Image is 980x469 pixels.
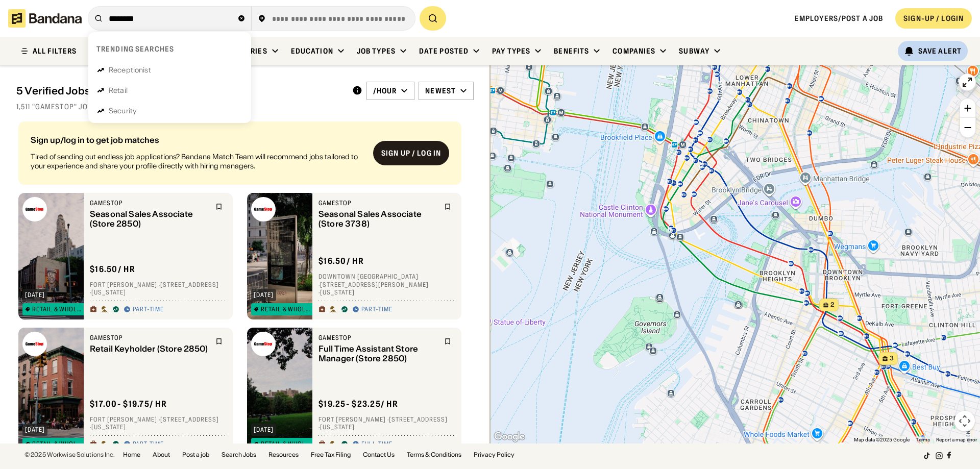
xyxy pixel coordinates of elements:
[254,427,274,433] div: [DATE]
[153,452,170,458] a: About
[318,199,438,207] div: Gamestop
[903,14,964,23] div: SIGN-UP / LOGIN
[854,437,910,442] span: Map data ©2025 Google
[795,14,883,23] a: Employers/Post a job
[25,427,45,433] div: [DATE]
[291,46,333,56] div: Education
[133,440,164,449] div: Part-time
[679,46,709,56] div: Subway
[31,136,365,144] div: Sign up/log in to get job matches
[133,306,164,314] div: Part-time
[254,292,274,298] div: [DATE]
[16,117,474,443] div: grid
[222,452,256,458] a: Search Jobs
[109,107,137,114] div: Security
[361,440,393,449] div: Full-time
[22,332,47,356] img: Gamestop logo
[90,415,227,431] div: Fort [PERSON_NAME] · [STREET_ADDRESS] · [US_STATE]
[318,256,364,267] div: $ 16.50 / hr
[357,46,396,56] div: Job Types
[554,46,589,56] div: Benefits
[90,399,167,409] div: $ 17.00 - $19.75 / hr
[381,149,441,158] div: Sign up / Log in
[32,441,84,447] div: Retail & Wholesale
[311,452,351,458] a: Free Tax Filing
[22,197,47,221] img: Gamestop logo
[936,437,977,442] a: Report a map error
[33,47,77,55] div: ALL FILTERS
[90,264,135,275] div: $ 16.50 / hr
[90,199,209,207] div: Gamestop
[492,46,530,56] div: Pay Types
[268,452,299,458] a: Resources
[261,306,313,312] div: Retail & Wholesale
[261,441,313,447] div: Retail & Wholesale
[90,209,209,229] div: Seasonal Sales Associate (Store 2850)
[318,209,438,229] div: Seasonal Sales Associate (Store 3738)
[612,46,655,56] div: Companies
[251,197,276,221] img: Gamestop logo
[363,452,395,458] a: Contact Us
[318,334,438,342] div: Gamestop
[25,292,45,298] div: [DATE]
[425,86,456,95] div: Newest
[90,281,227,297] div: Fort [PERSON_NAME] · [STREET_ADDRESS] · [US_STATE]
[493,430,526,443] img: Google
[90,334,209,342] div: Gamestop
[8,9,82,28] img: Bandana logotype
[109,66,151,73] div: Receptionist
[90,344,209,354] div: Retail Keyholder (Store 2850)
[32,306,84,312] div: Retail & Wholesale
[954,411,975,431] button: Map camera controls
[916,437,930,442] a: Terms (opens in new tab)
[918,46,962,56] div: Save Alert
[182,452,209,458] a: Post a job
[109,87,128,94] div: Retail
[361,306,393,314] div: Part-time
[419,46,469,56] div: Date Posted
[318,273,455,297] div: Downtown [GEOGRAPHIC_DATA] · [STREET_ADDRESS][PERSON_NAME] · [US_STATE]
[318,399,398,409] div: $ 19.25 - $23.25 / hr
[373,86,397,95] div: /hour
[31,152,365,170] div: Tired of sending out endless job applications? Bandana Match Team will recommend jobs tailored to...
[493,430,526,443] a: Open this area in Google Maps (opens a new window)
[830,301,835,309] span: 2
[16,102,474,111] div: 1,511 "gamestop" jobs on [DOMAIN_NAME]
[318,344,438,363] div: Full Time Assistant Store Manager (Store 2850)
[24,452,115,458] div: © 2025 Workwise Solutions Inc.
[96,44,174,54] div: Trending searches
[16,85,344,97] div: 5 Verified Jobs
[890,354,894,363] span: 3
[474,452,514,458] a: Privacy Policy
[407,452,461,458] a: Terms & Conditions
[251,332,276,356] img: Gamestop logo
[123,452,140,458] a: Home
[318,415,455,431] div: Fort [PERSON_NAME] · [STREET_ADDRESS] · [US_STATE]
